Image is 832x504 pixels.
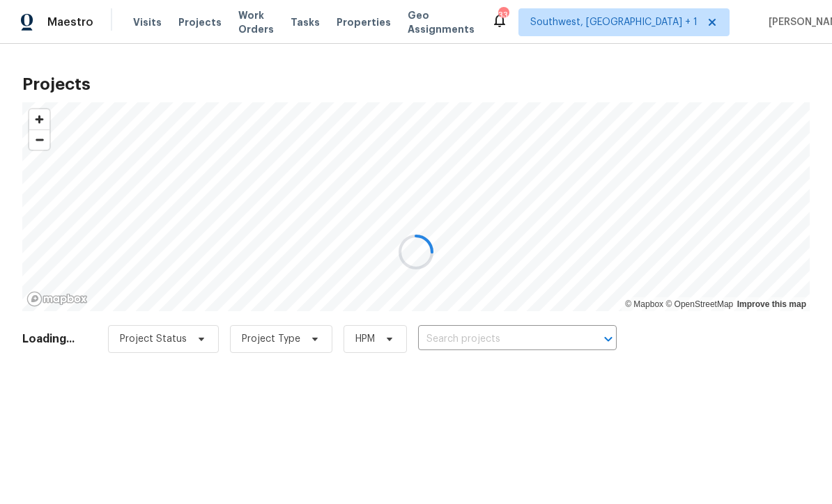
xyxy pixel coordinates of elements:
div: 33 [498,8,508,22]
a: Improve this map [737,299,806,309]
span: Zoom out [29,130,49,150]
button: Zoom in [29,109,49,129]
a: OpenStreetMap [665,299,733,309]
a: Mapbox homepage [26,291,88,307]
button: Zoom out [29,129,49,150]
a: Mapbox [625,299,663,309]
